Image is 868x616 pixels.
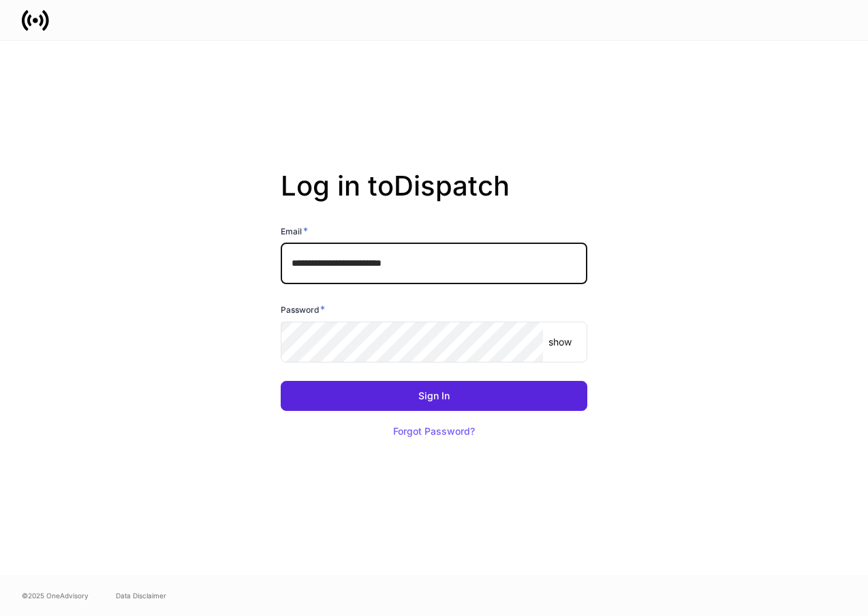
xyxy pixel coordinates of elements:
[418,391,450,401] div: Sign In
[281,224,308,238] h6: Email
[393,427,475,436] div: Forgot Password?
[281,303,325,316] h6: Password
[116,590,166,601] a: Data Disclaimer
[281,170,587,224] h2: Log in to Dispatch
[281,381,587,411] button: Sign In
[22,590,89,601] span: © 2025 OneAdvisory
[548,335,572,349] p: show
[376,416,492,446] button: Forgot Password?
